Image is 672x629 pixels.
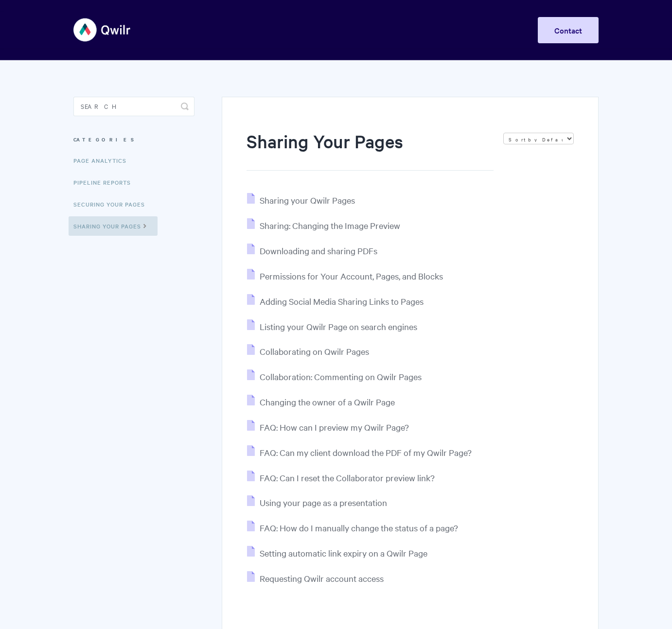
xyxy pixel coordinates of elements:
a: FAQ: How do I manually change the status of a page? [247,522,458,533]
a: Sharing your Qwilr Pages [247,194,355,206]
a: Sharing Your Pages [69,216,158,236]
a: Changing the owner of a Qwilr Page [247,396,395,407]
a: Downloading and sharing PDFs [247,245,377,256]
select: Page reloads on selection [503,133,574,144]
a: Using your page as a presentation [247,497,387,508]
input: Search [73,97,195,116]
h1: Sharing Your Pages [247,129,494,171]
span: Collaborating on Qwilr Pages [260,346,369,357]
a: Requesting Qwilr account access [247,573,384,584]
a: Listing your Qwilr Page on search engines [247,321,417,332]
span: Permissions for Your Account, Pages, and Blocks [260,270,443,281]
a: Setting automatic link expiry on a Qwilr Page [247,547,427,559]
span: Sharing your Qwilr Pages [260,194,355,206]
span: Requesting Qwilr account access [260,573,384,584]
a: FAQ: Can my client download the PDF of my Qwilr Page? [247,447,472,458]
span: FAQ: Can I reset the Collaborator preview link? [260,472,435,483]
span: FAQ: How do I manually change the status of a page? [260,522,458,533]
a: FAQ: Can I reset the Collaborator preview link? [247,472,435,483]
span: Adding Social Media Sharing Links to Pages [260,296,424,307]
a: FAQ: How can I preview my Qwilr Page? [247,421,409,433]
span: Setting automatic link expiry on a Qwilr Page [260,547,427,559]
a: Adding Social Media Sharing Links to Pages [247,296,424,307]
a: Pipeline reports [73,173,138,192]
a: Contact [538,17,599,43]
span: Sharing: Changing the Image Preview [260,220,400,231]
span: Collaboration: Commenting on Qwilr Pages [260,371,422,382]
span: Listing your Qwilr Page on search engines [260,321,417,332]
a: Securing Your Pages [73,194,152,214]
span: Using your page as a presentation [260,497,387,508]
img: Qwilr Help Center [73,12,131,48]
span: FAQ: How can I preview my Qwilr Page? [260,421,409,433]
span: Downloading and sharing PDFs [260,245,377,256]
span: Changing the owner of a Qwilr Page [260,396,395,407]
a: Permissions for Your Account, Pages, and Blocks [247,270,443,281]
a: Page Analytics [73,151,134,170]
a: Sharing: Changing the Image Preview [247,220,400,231]
h3: Categories [73,131,195,148]
span: FAQ: Can my client download the PDF of my Qwilr Page? [260,447,472,458]
a: Collaborating on Qwilr Pages [247,346,369,357]
a: Collaboration: Commenting on Qwilr Pages [247,371,422,382]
